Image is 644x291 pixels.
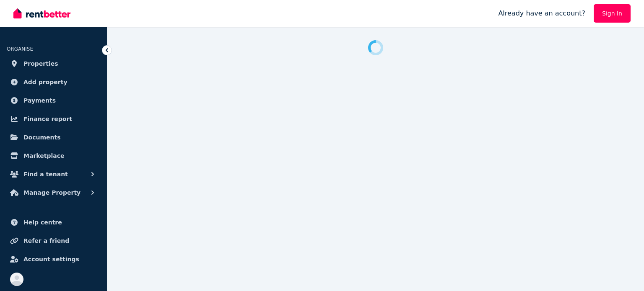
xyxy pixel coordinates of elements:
a: Help centre [7,214,100,231]
span: ORGANISE [7,46,33,52]
a: Add property [7,74,100,90]
a: Documents [7,129,100,146]
span: Payments [23,95,56,106]
span: Refer a friend [23,236,69,246]
a: Finance report [7,111,100,127]
span: Help centre [23,217,62,227]
span: Add property [23,77,68,87]
span: Manage Property [23,188,80,198]
a: Payments [7,92,100,109]
button: Manage Property [7,184,100,201]
a: Account settings [7,251,100,268]
span: Account settings [23,254,79,264]
span: Already have an account? [498,8,585,18]
span: Finance report [23,114,72,124]
a: Properties [7,55,100,72]
span: Documents [23,132,61,142]
a: Sign In [594,4,631,23]
button: Find a tenant [7,166,100,183]
img: RentBetter [13,7,70,20]
a: Refer a friend [7,232,100,249]
span: Properties [23,59,58,69]
span: Find a tenant [23,169,68,179]
span: Marketplace [23,151,64,161]
a: Marketplace [7,147,100,164]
